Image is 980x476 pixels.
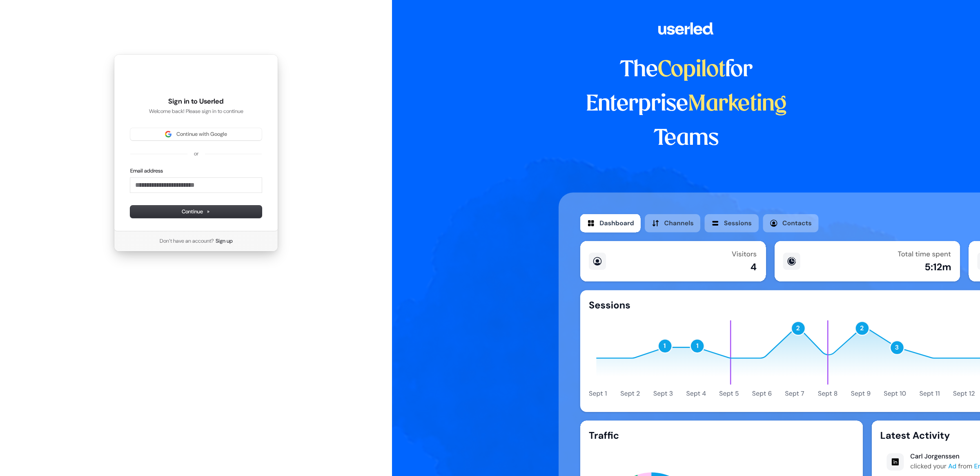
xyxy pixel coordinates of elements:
img: Sign in with Google [165,131,171,137]
p: Welcome back! Please sign in to continue [130,108,262,115]
button: Sign in with GoogleContinue with Google [130,128,262,140]
button: Continue [130,206,262,218]
label: Email address [130,167,163,175]
h1: The for Enterprise Teams [559,53,814,156]
p: or [194,150,198,157]
span: Continue [182,208,210,215]
span: Marketing [688,94,787,115]
h1: Sign in to Userled [130,97,262,106]
span: Don’t have an account? [160,237,214,245]
a: Sign up [216,237,233,245]
span: Continue with Google [176,131,227,138]
span: Copilot [658,60,725,81]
